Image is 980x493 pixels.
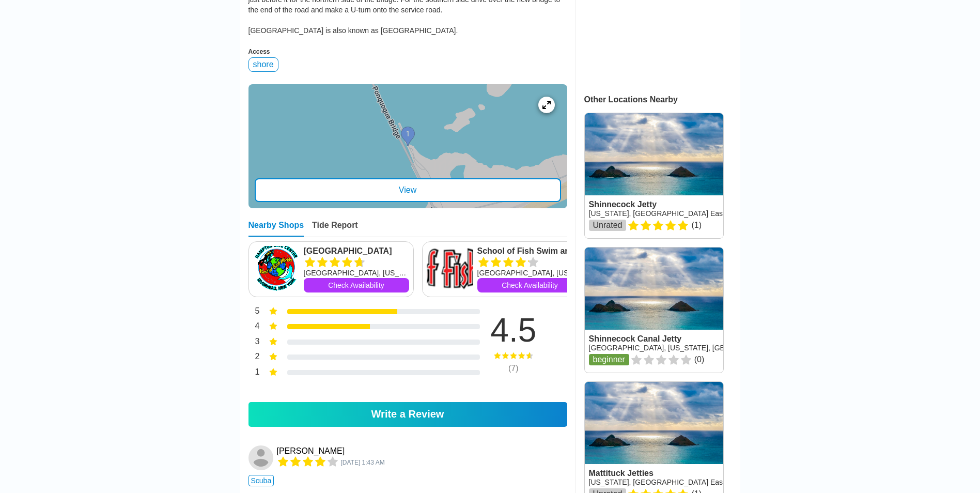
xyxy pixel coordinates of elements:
[248,351,260,364] div: 2
[248,402,567,427] a: Write a Review
[341,459,385,466] span: 7191
[248,57,278,72] div: shore
[248,48,567,55] div: Access
[248,336,260,349] div: 3
[475,364,552,373] div: ( 7 )
[248,84,567,208] a: entry mapView
[304,278,409,292] a: Check Availability
[248,221,304,237] div: Nearby Shops
[475,314,552,347] div: 4.5
[277,446,345,456] div: [PERSON_NAME]
[248,366,260,380] div: 1
[312,221,358,237] div: Tide Report
[248,305,260,319] div: 5
[589,209,725,218] a: [US_STATE], [GEOGRAPHIC_DATA] East
[477,278,583,292] a: Check Availability
[477,268,583,278] div: [GEOGRAPHIC_DATA], [US_STATE]
[255,178,561,202] div: View
[427,246,473,292] img: School of Fish Swim and Scuba Inc.
[584,95,740,104] div: Other Locations Nearby
[248,445,273,470] img: Jenna Inglese
[477,246,583,256] a: School of Fish Swim and Scuba Inc.
[248,475,274,486] span: scuba
[248,445,275,470] a: Jenna Inglese
[253,246,300,292] img: Hampton Dive Center
[304,268,409,278] div: [GEOGRAPHIC_DATA], [US_STATE]
[248,320,260,334] div: 4
[304,246,409,256] a: [GEOGRAPHIC_DATA]
[589,344,788,352] a: [GEOGRAPHIC_DATA], [US_STATE], [GEOGRAPHIC_DATA]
